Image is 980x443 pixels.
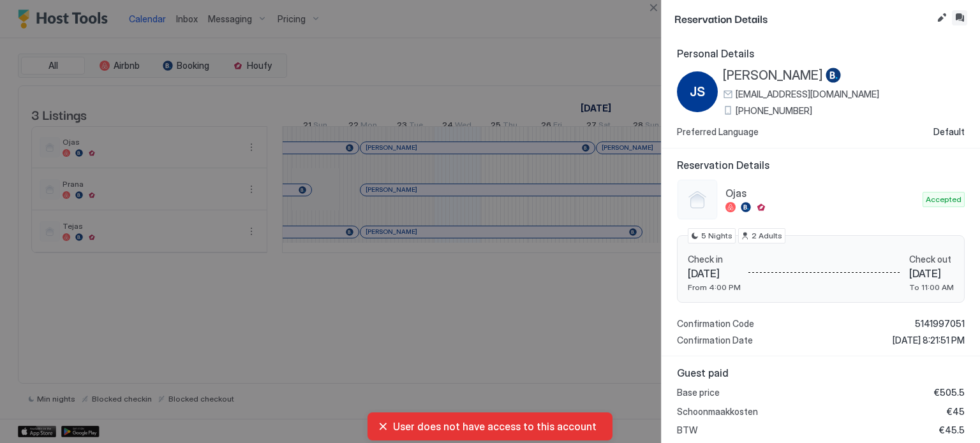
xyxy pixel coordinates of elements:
[677,387,720,398] span: Base price
[688,267,741,280] span: [DATE]
[688,282,741,292] span: From 4:00 PM
[674,10,932,26] span: Reservation Details
[893,335,965,346] span: [DATE] 8:21:51 PM
[725,187,917,200] span: Ojas
[690,82,705,101] span: JS
[723,68,823,84] span: [PERSON_NAME]
[688,254,741,265] span: Check in
[736,105,812,117] span: [PHONE_NUMBER]
[677,318,754,330] span: Confirmation Code
[736,89,879,100] span: [EMAIL_ADDRESS][DOMAIN_NAME]
[677,367,965,379] span: Guest paid
[933,126,965,138] span: Default
[952,10,967,25] button: Inbox
[752,230,782,242] span: 2 Adults
[677,126,759,138] span: Preferred Language
[909,282,954,292] span: To 11:00 AM
[677,406,758,418] span: Schoonmaakkosten
[915,318,965,330] span: 5141997051
[677,159,965,171] span: Reservation Details
[934,387,965,398] span: €505.5
[909,267,954,280] span: [DATE]
[934,10,949,25] button: Edit reservation
[701,230,732,242] span: 5 Nights
[677,335,753,346] span: Confirmation Date
[393,420,602,433] span: User does not have access to this account
[947,406,965,418] span: €45
[909,254,954,265] span: Check out
[677,47,965,60] span: Personal Details
[926,194,961,205] span: Accepted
